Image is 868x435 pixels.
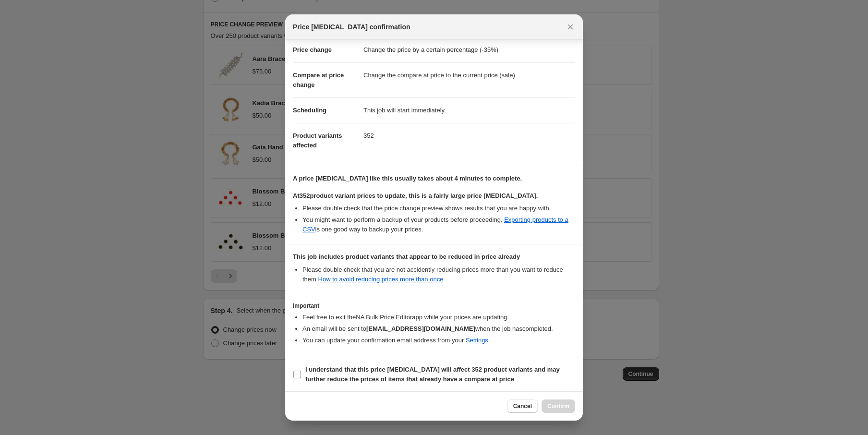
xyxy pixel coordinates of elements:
[302,215,575,234] li: You might want to perform a backup of your products before proceeding. is one good way to backup ...
[363,62,575,88] dd: Change the compare at price to the current price (sale)
[293,107,326,114] span: Scheduling
[318,276,444,283] a: How to avoid reducing prices more than once
[302,336,575,345] li: You can update your confirmation email address from your .
[302,324,575,334] li: An email will be sent to when the job has completed .
[466,337,488,344] a: Settings
[293,192,538,199] b: At 352 product variant prices to update, this is a fairly large price [MEDICAL_DATA].
[293,132,342,149] span: Product variants affected
[302,216,568,233] a: Exporting products to a CSV
[293,72,344,88] span: Compare at price change
[302,204,575,213] li: Please double check that the price change preview shows results that you are happy with.
[513,402,532,410] span: Cancel
[564,20,577,34] button: Close
[363,37,575,62] dd: Change the price by a certain percentage (-35%)
[366,325,475,332] b: [EMAIL_ADDRESS][DOMAIN_NAME]
[305,366,560,383] b: I understand that this price [MEDICAL_DATA] will affect 352 product variants and may further redu...
[293,175,522,182] b: A price [MEDICAL_DATA] like this usually takes about 4 minutes to complete.
[293,46,332,53] span: Price change
[302,265,575,284] li: Please double check that you are not accidently reducing prices more than you want to reduce them
[302,313,575,322] li: Feel free to exit the NA Bulk Price Editor app while your prices are updating.
[507,399,538,413] button: Cancel
[293,253,520,260] b: This job includes product variants that appear to be reduced in price already
[363,97,575,123] dd: This job will start immediately.
[293,302,575,310] h3: Important
[293,22,410,32] span: Price [MEDICAL_DATA] confirmation
[363,123,575,148] dd: 352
